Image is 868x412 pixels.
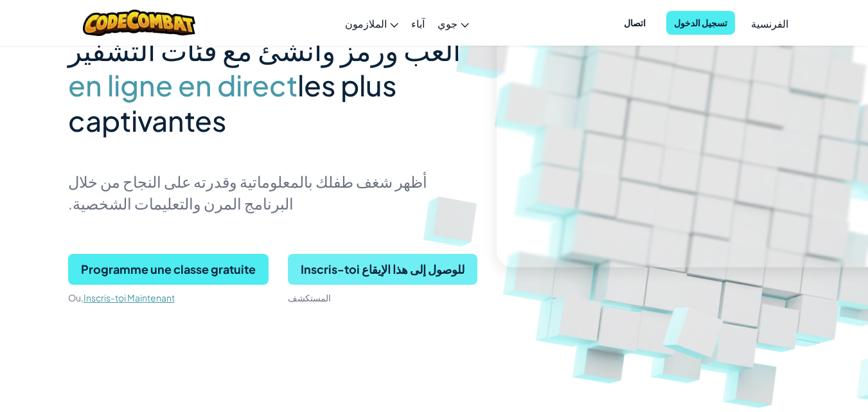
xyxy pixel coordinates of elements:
font: آباء [411,17,425,30]
button: Programme une classe gratuite [68,254,269,285]
font: Ou, [68,292,84,303]
font: Inscris-toi للوصول إلى هذا الإيقاع [301,262,465,276]
font: المستكشف [288,292,331,303]
font: les plus captivantes [68,67,396,138]
a: جوي [431,6,475,40]
font: اتصال [624,17,646,28]
a: Inscris-toi Maintenant [84,292,175,303]
font: جوي [438,17,457,30]
button: تسجيل الدخول [666,11,735,35]
a: الفرنسية [745,6,795,40]
img: مكعبات متداخلة [638,271,755,385]
font: الفرنسية [751,17,788,30]
font: الملازمون [345,17,387,30]
font: Programme une classe gratuite [81,262,256,276]
a: الملازمون [339,6,405,40]
a: آباء [405,6,431,40]
button: Inscris-toi للوصول إلى هذا الإيقاع [288,254,477,285]
font: en ligne en direct [68,67,297,103]
font: العب ورمز وأنشئ مع فئات التشفير [68,31,461,67]
font: أظهر شغف طفلك بالمعلوماتية وقدرته على النجاح من خلال البرنامج المرن والتعليمات الشخصية. [68,172,427,213]
button: اتصال [616,11,653,35]
font: تسجيل الدخول [674,17,727,28]
img: شعار CodeCombat [83,10,195,36]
